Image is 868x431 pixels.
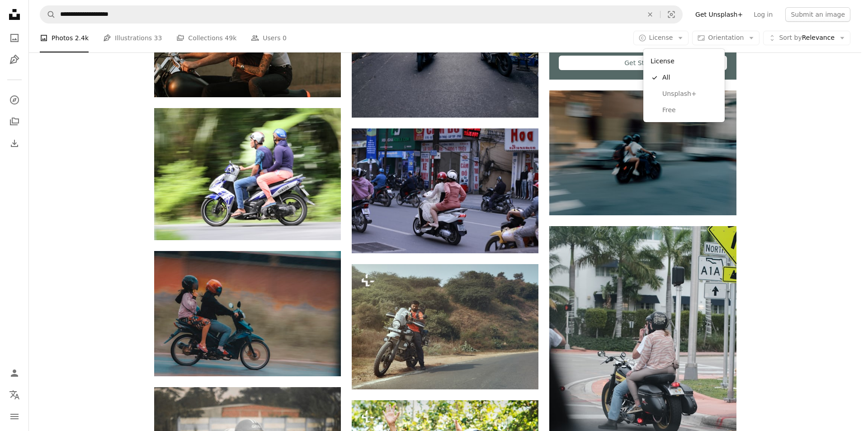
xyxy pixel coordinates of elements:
button: Orientation [692,31,759,45]
div: License [647,52,721,70]
span: All [662,73,717,82]
span: Free [662,106,717,115]
span: License [649,34,673,41]
div: License [643,49,725,122]
button: License [633,31,689,45]
span: Unsplash+ [662,90,717,99]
